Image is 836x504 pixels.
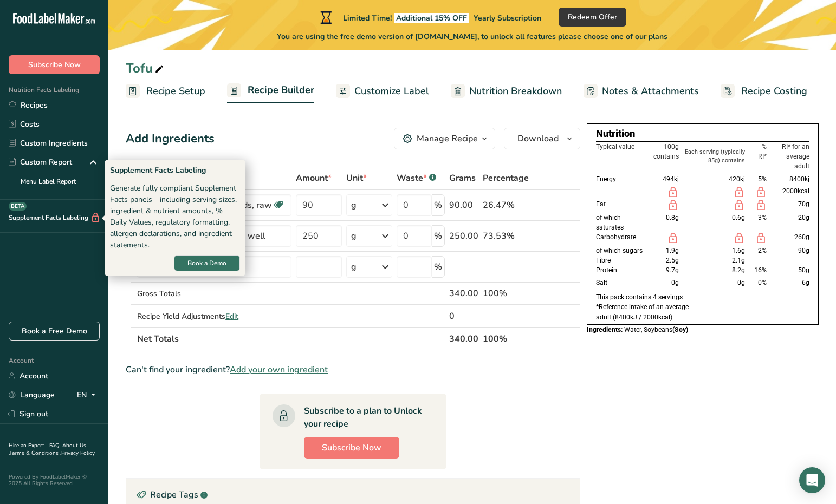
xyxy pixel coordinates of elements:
[666,266,679,274] span: 9.7g
[758,143,767,160] span: % RI*
[624,326,688,333] span: Water, Soybeans
[9,202,27,211] div: BETA
[137,288,291,299] div: Gross Totals
[481,327,531,350] th: 100%
[49,442,62,449] a: FAQ .
[799,467,825,493] div: Open Intercom Messenger
[394,128,495,149] button: Manage Recipe
[449,287,478,300] div: 340.00
[732,257,745,264] span: 2.1g
[758,214,767,221] span: 3%
[741,84,807,99] span: Recipe Costing
[517,132,559,145] span: Download
[451,79,562,103] a: Nutrition Breakdown
[9,449,61,457] a: Terms & Conditions .
[721,79,807,103] a: Recipe Costing
[769,246,809,256] td: 90g
[230,363,328,376] span: Add your own ingredient
[9,156,72,168] div: Custom Report
[596,141,652,172] th: Typical value
[110,165,240,176] div: Supplement Facts Labeling
[351,199,357,212] div: g
[672,326,688,333] b: (Soy)
[174,255,240,271] button: Book a Demo
[732,266,745,274] span: 8.2g
[9,322,100,341] a: Book a Free Demo
[126,130,215,148] div: Add Ingredients
[596,172,652,186] td: Energy
[351,260,357,273] div: g
[666,257,679,264] span: 2.5g
[351,230,357,243] div: g
[483,287,529,300] div: 100%
[596,199,652,212] td: Fat
[483,172,529,185] span: Percentage
[447,327,481,350] th: 340.00
[663,175,679,183] span: 494kj
[449,310,478,323] div: 0
[584,79,699,103] a: Notes & Attachments
[602,84,699,99] span: Notes & Attachments
[596,246,652,256] td: of which sugars
[681,141,747,172] th: Each serving (typically 85g) contains
[651,141,681,172] th: 100g contains
[397,172,436,185] div: Waste
[758,247,767,254] span: 2%
[394,13,469,23] span: Additional 15% OFF
[126,363,580,376] div: Can't find your ingredient?
[354,84,429,99] span: Customize Label
[336,79,429,103] a: Customize Label
[137,311,291,322] div: Recipe Yield Adjustments
[277,31,667,42] span: You are using the free demo version of [DOMAIN_NAME], to unlock all features please choose one of...
[187,258,226,268] span: Book a Demo
[146,84,205,99] span: Recipe Setup
[77,389,100,402] div: EN
[666,247,679,254] span: 1.9g
[28,59,81,70] span: Subscribe Now
[596,213,652,233] td: of which saturates
[596,276,652,290] td: Salt
[248,83,314,97] span: Recipe Builder
[504,128,580,149] button: Download
[568,11,617,23] span: Redeem Offer
[126,79,205,103] a: Recipe Setup
[346,172,367,185] span: Unit
[769,276,809,290] td: 6g
[9,442,47,449] a: Hire an Expert .
[61,449,95,457] a: Privacy Policy
[596,265,652,275] td: Protein
[649,31,667,42] span: plans
[587,326,623,333] span: Ingredients:
[666,214,679,221] span: 0.8g
[304,404,425,430] div: Subscribe to a plan to Unlock your recipe
[225,311,238,322] span: Edit
[769,199,809,212] td: 70g
[449,230,478,243] div: 250.00
[732,247,745,254] span: 1.6g
[417,132,478,145] div: Manage Recipe
[469,84,562,99] span: Nutrition Breakdown
[769,265,809,275] td: 50g
[596,256,652,265] td: Fibre
[758,175,767,183] span: 5%
[9,474,100,487] div: Powered By FoodLabelMaker © 2025 All Rights Reserved
[732,214,745,221] span: 0.6g
[769,172,809,186] td: 8400kj
[449,199,478,212] div: 90.00
[754,266,767,274] span: 16%
[322,441,381,454] span: Subscribe Now
[135,327,446,350] th: Net Totals
[729,175,745,183] span: 420kj
[9,55,100,74] button: Subscribe Now
[671,279,679,286] span: 0g
[596,126,809,141] div: Nutrition
[318,11,541,24] div: Limited Time!
[782,143,809,171] span: RI* for an average adult
[596,303,689,320] span: *Reference intake of an average adult (8400kJ / 2000kcal)
[769,213,809,233] td: 20g
[737,279,745,286] span: 0g
[227,78,314,104] a: Recipe Builder
[110,182,240,251] div: Generate fully compliant Supplement Facts panels—including serving sizes, ingredient & nutrient a...
[296,172,332,185] span: Amount
[304,437,399,459] button: Subscribe Now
